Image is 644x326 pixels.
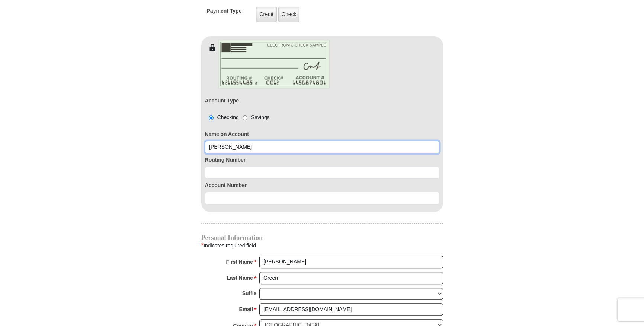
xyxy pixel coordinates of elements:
[201,235,443,241] h4: Personal Information
[205,181,439,189] label: Account Number
[218,40,330,89] img: check-en.png
[256,7,276,22] label: Credit
[226,257,253,267] strong: First Name
[205,114,270,121] div: Checking Savings
[205,156,439,164] label: Routing Number
[242,288,257,298] strong: Suffix
[205,130,439,138] label: Name on Account
[205,97,239,105] label: Account Type
[227,273,253,283] strong: Last Name
[239,304,253,314] strong: Email
[201,241,443,250] div: Indicates required field
[207,8,242,18] h5: Payment Type
[278,7,300,22] label: Check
